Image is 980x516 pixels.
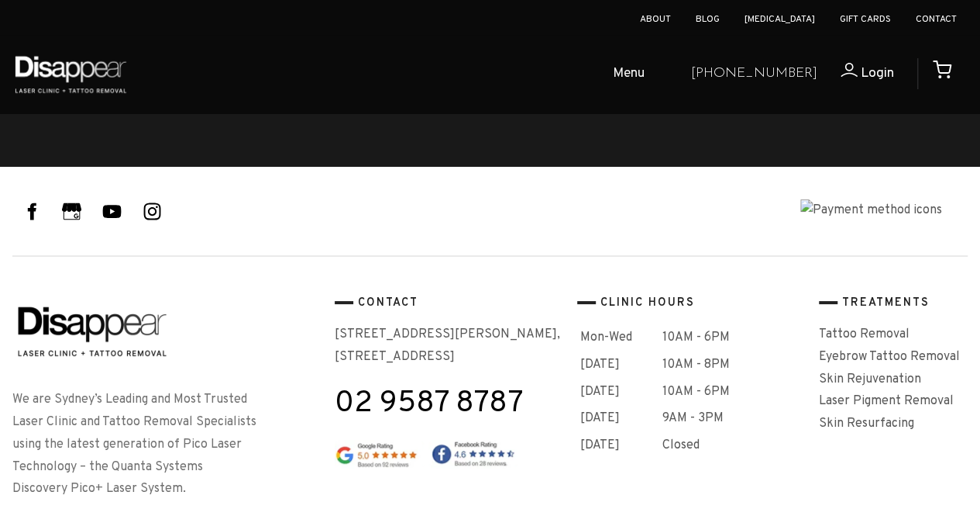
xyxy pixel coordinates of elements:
p: We are Sydney’s Leading and Most Trusted Laser Clinic and Tattoo Removal Specialists using the la... [12,389,260,500]
a: [MEDICAL_DATA] [744,13,815,26]
td: Mon-Wed [579,325,659,351]
img: Disappear - Laser Clinic and Tattoo Removal Services in Sydney, Australia [12,47,129,102]
img: Disappear Reviews [335,440,518,469]
h4: Contact [335,294,564,313]
td: [DATE] [579,433,659,459]
a: Eyebrow Tattoo Removal [819,349,960,365]
td: [DATE] [579,379,659,405]
a: Gift Cards [840,13,891,26]
a: Facebook [12,192,51,230]
a: [PHONE_NUMBER] [691,63,817,85]
span: Menu [613,63,645,85]
a: Youtube [93,192,132,230]
td: [DATE] [579,406,659,431]
td: [DATE] [579,352,659,378]
img: Disappear - Laser Clinic and Tattoo Removal services [12,294,170,368]
h4: Clinic Hours [577,294,806,313]
a: Skin Resurfacing [819,416,914,431]
h4: Treatments [819,294,968,313]
td: 10AM - 6PM [660,325,804,351]
a: Laser Pigment Removal [819,393,954,409]
td: 10AM - 6PM [660,379,804,405]
td: 9AM - 3PM [660,406,804,431]
a: Menu [559,50,679,99]
span: Login [861,64,894,82]
a: Login [817,63,894,85]
a: Blog [696,13,720,26]
p: [STREET_ADDRESS][PERSON_NAME], [STREET_ADDRESS] [335,324,564,369]
img: Payment method icons [800,199,968,223]
a: About [640,13,671,26]
a: Instagram [133,192,172,230]
td: 10AM - 8PM [660,352,804,378]
a: Tattoo Removal [819,327,910,342]
ul: Open Mobile Menu [141,50,679,99]
a: Skin Rejuvenation [819,372,921,387]
a: Contact [916,13,957,26]
td: Closed [660,433,804,459]
a: 02 9587 8787 [335,393,564,416]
